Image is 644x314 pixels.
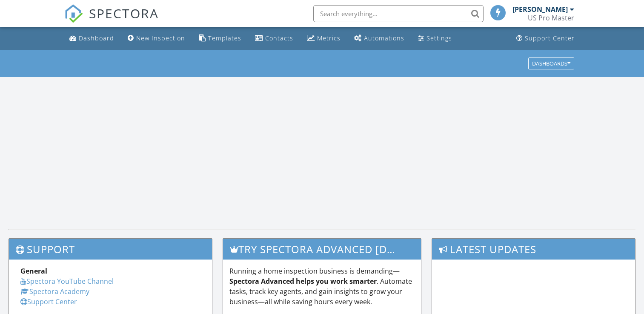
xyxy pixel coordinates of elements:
[124,31,189,46] a: New Inspection
[208,34,241,42] div: Templates
[528,14,574,22] div: US Pro Master
[229,277,377,286] strong: Spectora Advanced helps you work smarter
[223,239,421,260] h3: Try spectora advanced [DATE]
[525,34,575,42] div: Support Center
[9,239,212,260] h3: Support
[64,11,159,29] a: SPECTORA
[313,5,484,22] input: Search everything...
[415,31,455,46] a: Settings
[513,31,578,46] a: Support Center
[79,34,114,42] div: Dashboard
[64,4,83,23] img: The Best Home Inspection Software - Spectora
[20,287,89,296] a: Spectora Academy
[426,34,452,42] div: Settings
[432,239,635,260] h3: Latest Updates
[265,34,293,42] div: Contacts
[229,266,415,307] p: Running a home inspection business is demanding— . Automate tasks, track key agents, and gain ins...
[20,277,114,286] a: Spectora YouTube Channel
[364,34,404,42] div: Automations
[89,4,159,22] span: SPECTORA
[317,34,341,42] div: Metrics
[303,31,344,46] a: Metrics
[512,5,568,14] div: [PERSON_NAME]
[20,297,77,306] a: Support Center
[528,57,574,69] button: Dashboards
[195,31,245,46] a: Templates
[66,31,117,46] a: Dashboard
[136,34,185,42] div: New Inspection
[20,266,47,276] strong: General
[532,60,570,66] div: Dashboards
[252,31,297,46] a: Contacts
[351,31,408,46] a: Automations (Basic)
